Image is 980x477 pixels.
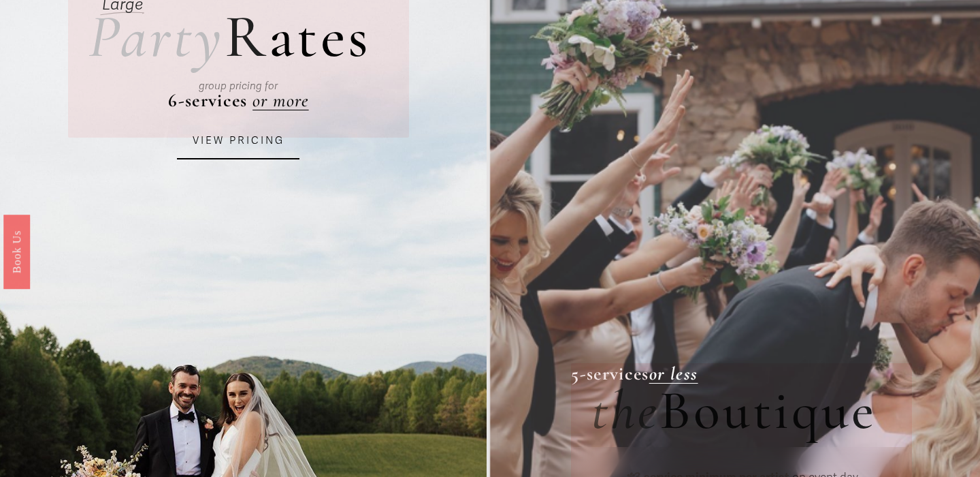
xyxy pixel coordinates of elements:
strong: 5-services [571,363,649,385]
em: the [591,378,659,444]
span: Boutique [659,378,877,444]
a: VIEW PRICING [177,123,299,159]
h2: ates [88,7,371,67]
em: group pricing for [199,80,278,92]
a: Book Us [3,215,30,289]
a: or less [649,363,698,385]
